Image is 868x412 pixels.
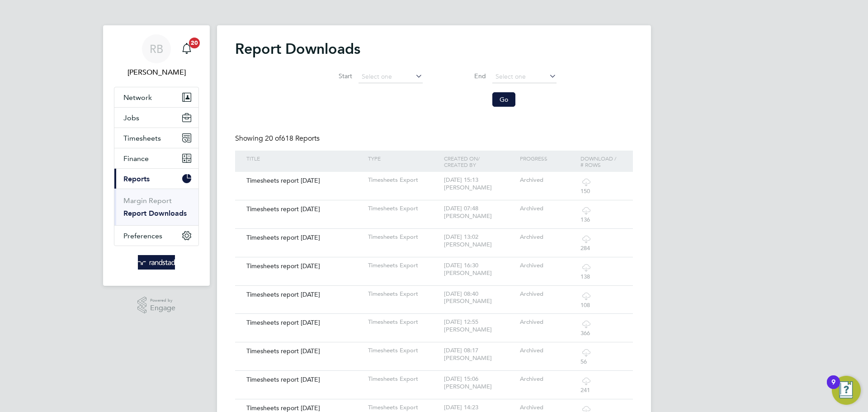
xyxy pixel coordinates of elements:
span: [PERSON_NAME] [444,241,492,248]
div: Title [244,151,366,166]
span: 20 of [265,134,281,143]
span: Powered by [150,297,175,304]
div: Timesheets Export [366,371,442,388]
div: Timesheets Export [366,314,442,331]
input: Select one [492,71,557,83]
div: Timesheets Export [366,286,442,303]
span: Timesheets [123,134,161,142]
div: 9 [831,382,835,394]
div: [DATE] 16:30 [442,257,518,282]
div: Archived [518,314,578,331]
div: Timesheets Export [366,229,442,246]
a: Margin Report [123,196,172,205]
button: Preferences [114,226,198,246]
span: Engage [150,304,175,312]
label: Start [311,72,352,80]
span: 20 [189,38,200,48]
div: [DATE] 15:13 [442,172,518,196]
span: Preferences [123,232,162,240]
h2: Report Downloads [235,40,633,58]
span: [PERSON_NAME] [444,184,492,191]
div: Timesheets report [DATE] [244,200,366,218]
div: Timesheets report [DATE] [244,257,366,275]
button: Timesheets [114,128,198,148]
div: Download / [578,151,624,172]
div: Showing [235,134,321,143]
span: Robert Beecham [114,67,199,78]
span: [PERSON_NAME] [444,326,492,333]
nav: Main navigation [103,25,210,286]
div: Timesheets Export [366,257,442,274]
div: Archived [518,257,578,274]
button: Network [114,87,198,107]
div: Timesheets report [DATE] [244,371,366,388]
div: [DATE] 08:40 [442,286,518,310]
a: 20 [178,34,196,63]
div: Reports [114,189,198,225]
div: Timesheets Export [366,200,442,217]
span: [PERSON_NAME] [444,354,492,362]
div: Timesheets report [DATE] [244,172,366,189]
div: Archived [518,371,578,388]
div: Timesheets report [DATE] [244,314,366,331]
span: 150 [580,187,590,195]
span: 366 [580,329,590,337]
span: Finance [123,154,149,163]
span: / Created By [444,155,480,168]
span: # Rows [580,161,601,168]
span: [PERSON_NAME] [444,297,492,305]
span: [PERSON_NAME] [444,212,492,220]
button: Go [492,92,515,107]
span: 241 [580,386,590,394]
div: Timesheets report [DATE] [244,229,366,246]
span: RB [150,43,163,55]
span: 56 [580,358,587,365]
input: Select one [359,71,423,83]
div: Type [366,151,442,166]
div: [DATE] 15:06 [442,371,518,395]
span: Reports [123,175,150,183]
span: Network [123,93,152,102]
button: Jobs [114,108,198,128]
span: 284 [580,244,590,252]
div: Timesheets report [DATE] [244,286,366,303]
button: Reports [114,169,198,189]
div: Archived [518,342,578,359]
a: Go to home page [114,255,199,270]
a: Report Downloads [123,209,187,218]
div: Archived [518,229,578,246]
div: [DATE] 07:48 [442,200,518,225]
span: 138 [580,273,590,280]
span: Jobs [123,114,139,122]
a: Powered byEngage [137,297,176,314]
label: End [445,72,486,80]
div: Timesheets report [DATE] [244,342,366,360]
div: [DATE] 08:17 [442,342,518,367]
div: Archived [518,172,578,189]
span: 136 [580,216,590,223]
span: [PERSON_NAME] [444,269,492,277]
span: 618 Reports [265,134,320,143]
div: Timesheets Export [366,342,442,359]
div: [DATE] 12:55 [442,314,518,338]
div: [DATE] 13:02 [442,229,518,253]
span: [PERSON_NAME] [444,383,492,390]
div: Created On [442,151,518,172]
div: Timesheets Export [366,172,442,189]
img: randstad-logo-retina.png [138,255,175,270]
span: 108 [580,301,590,309]
a: RB[PERSON_NAME] [114,34,199,78]
button: Open Resource Center, 9 new notifications [832,376,861,405]
div: Archived [518,286,578,303]
div: Progress [518,151,578,166]
button: Finance [114,148,198,168]
div: Archived [518,200,578,217]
